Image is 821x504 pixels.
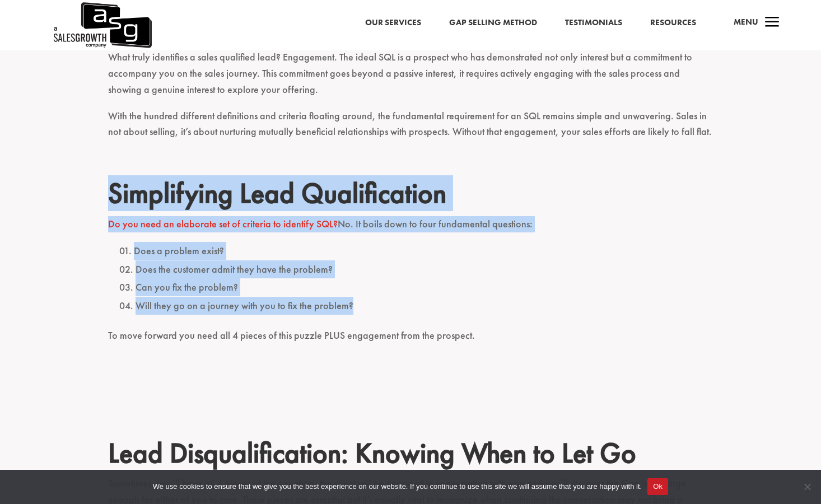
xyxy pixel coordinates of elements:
span: No [801,481,813,492]
li: Will they go on a journey with you to fix the problem? [119,297,713,315]
li: Does the customer admit they have the problem? [119,260,713,278]
a: Our Services [365,16,421,30]
p: No. It boils down to four fundamental questions: [108,216,713,242]
span: Menu [734,16,758,27]
a: Gap Selling Method [449,16,537,30]
h2: Simplifying Lead Qualification [108,176,713,216]
h2: Lead Disqualification: Knowing When to Let Go [108,436,713,475]
a: Do you need an elaborate set of criteria to identify SQL? [108,217,338,230]
li: Can you fix the problem? [119,278,713,296]
a: Resources [650,16,696,30]
p: What truly identifies a sales qualified lead? Engagement. The ideal SQL is a prospect who has dem... [108,49,713,108]
iframe: Embedded CTA [214,354,607,410]
li: Does a problem exist? [119,242,713,260]
p: With the hundred different definitions and criteria floating around, the fundamental requirement ... [108,108,713,151]
button: Ok [647,478,668,495]
p: To move forward you need all 4 pieces of this puzzle PLUS engagement from the prospect. [108,328,713,354]
a: Testimonials [565,16,622,30]
span: a [761,12,783,34]
span: We use cookies to ensure that we give you the best experience on our website. If you continue to ... [153,481,642,492]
